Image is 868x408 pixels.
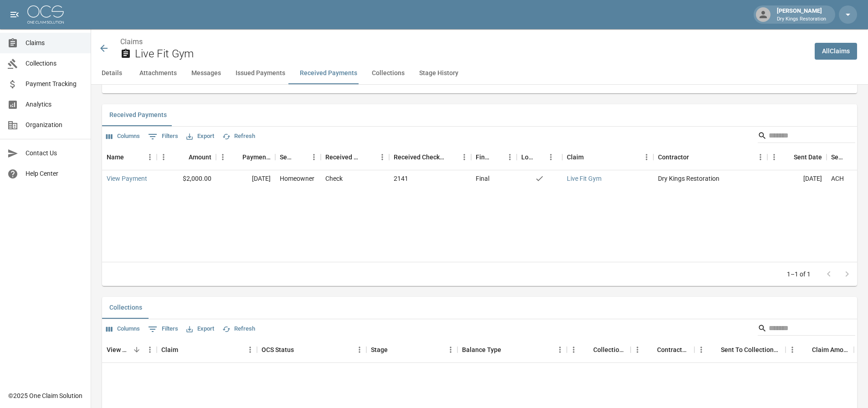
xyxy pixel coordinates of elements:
[120,37,143,46] a: Claims
[831,174,844,183] div: ACH
[102,297,857,319] div: related-list tabs
[135,47,807,61] h2: Live Fit Gym
[26,38,83,48] span: Claims
[653,170,767,188] div: Dry Kings Restoration
[462,337,501,362] div: Balance Type
[794,144,822,170] div: Sent Date
[26,169,83,178] span: Help Center
[767,144,827,170] div: Sent Date
[107,144,124,170] div: Name
[363,151,375,163] button: Sort
[102,104,174,126] button: Received Payments
[767,170,827,188] div: [DATE]
[257,337,366,362] div: OCS Status
[799,343,812,356] button: Sort
[767,150,781,164] button: Menu
[787,270,811,279] p: 1–1 of 1
[243,343,257,357] button: Menu
[102,144,157,170] div: Name
[184,129,216,143] button: Export
[631,337,694,362] div: Contractor Amount
[157,144,216,170] div: Amount
[544,150,558,164] button: Menu
[157,170,216,188] div: $2,000.00
[120,36,807,47] nav: breadcrumb
[553,343,567,357] button: Menu
[325,174,343,183] div: Check
[721,337,781,362] div: Sent To Collections Date
[831,144,846,170] div: Sent Method
[503,150,517,164] button: Menu
[102,104,857,126] div: related-list tabs
[786,337,854,362] div: Claim Amount
[773,6,830,23] div: [PERSON_NAME]
[26,148,83,158] span: Contact Us
[476,144,490,170] div: Final/Partial
[476,174,489,183] div: Final
[631,343,644,357] button: Menu
[230,151,242,163] button: Sort
[758,321,855,337] div: Search
[132,62,184,84] button: Attachments
[189,144,211,170] div: Amount
[501,343,514,356] button: Sort
[321,144,389,170] div: Received Method
[5,5,24,24] button: open drawer
[758,128,855,145] div: Search
[280,144,294,170] div: Sender
[146,129,180,144] button: Show filters
[294,151,307,163] button: Sort
[26,120,83,130] span: Organization
[567,174,601,183] a: Live Fit Gym
[445,151,457,163] button: Sort
[262,337,294,362] div: OCS Status
[471,144,517,170] div: Final/Partial
[220,129,257,143] button: Refresh
[444,343,457,357] button: Menu
[27,5,64,24] img: ocs-logo-white-transparent.png
[694,337,786,362] div: Sent To Collections Date
[325,144,363,170] div: Received Method
[457,150,471,164] button: Menu
[584,151,596,163] button: Sort
[184,62,228,84] button: Messages
[777,15,826,23] p: Dry Kings Restoration
[157,337,257,362] div: Claim
[644,343,657,356] button: Sort
[457,337,567,362] div: Balance Type
[294,343,307,356] button: Sort
[657,337,690,362] div: Contractor Amount
[220,322,257,336] button: Refresh
[143,343,157,357] button: Menu
[781,151,794,163] button: Sort
[104,322,142,336] button: Select columns
[517,144,562,170] div: Lockbox
[307,150,321,164] button: Menu
[490,151,503,163] button: Sort
[846,151,858,163] button: Sort
[593,337,626,362] div: Collections Fee
[176,151,189,163] button: Sort
[107,174,147,183] a: View Payment
[815,43,857,60] a: AllClaims
[366,337,457,362] div: Stage
[26,79,83,89] span: Payment Tracking
[708,343,721,356] button: Sort
[567,343,580,357] button: Menu
[280,174,314,183] div: Homeowner
[102,297,149,319] button: Collections
[567,337,631,362] div: Collections Fee
[567,144,584,170] div: Claim
[228,62,293,84] button: Issued Payments
[812,337,849,362] div: Claim Amount
[91,62,132,84] button: Details
[580,343,593,356] button: Sort
[184,322,216,336] button: Export
[375,150,389,164] button: Menu
[130,343,143,356] button: Sort
[412,62,466,84] button: Stage History
[161,337,178,362] div: Claim
[353,343,366,357] button: Menu
[146,322,180,337] button: Show filters
[754,150,767,164] button: Menu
